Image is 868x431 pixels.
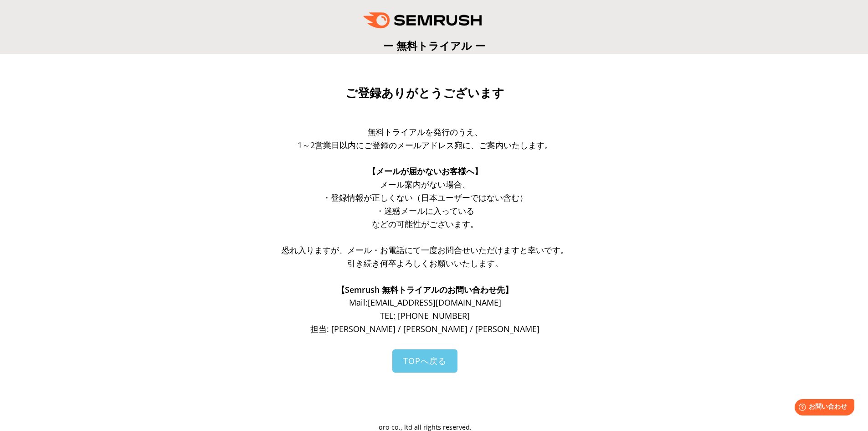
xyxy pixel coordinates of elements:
[347,258,503,269] span: 引き続き何卒よろしくお願いいたします。
[380,310,470,321] span: TEL: [PHONE_NUMBER]
[383,38,485,53] span: ー 無料トライアル ー
[282,244,569,255] span: 恐れ入りますが、メール・お電話にて一度お問合せいただけますと幸いです。
[310,323,539,334] span: 担当: [PERSON_NAME] / [PERSON_NAME] / [PERSON_NAME]
[392,349,457,373] a: TOPへ戻る
[372,218,478,229] span: などの可能性がございます。
[368,126,483,137] span: 無料トライアルを発行のうえ、
[368,166,483,177] span: 【メールが届かないお客様へ】
[380,179,470,190] span: メール案内がない場合、
[298,140,553,151] span: 1～2営業日以内にご登録のメールアドレス宛に、ご案内いたします。
[376,205,474,216] span: ・迷惑メールに入っている
[787,395,858,421] iframe: Help widget launcher
[323,192,528,203] span: ・登録情報が正しくない（日本ユーザーではない含む）
[345,86,504,100] span: ご登録ありがとうございます
[349,297,501,308] span: Mail: [EMAIL_ADDRESS][DOMAIN_NAME]
[403,355,447,366] span: TOPへ戻る
[337,284,513,295] span: 【Semrush 無料トライアルのお問い合わせ先】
